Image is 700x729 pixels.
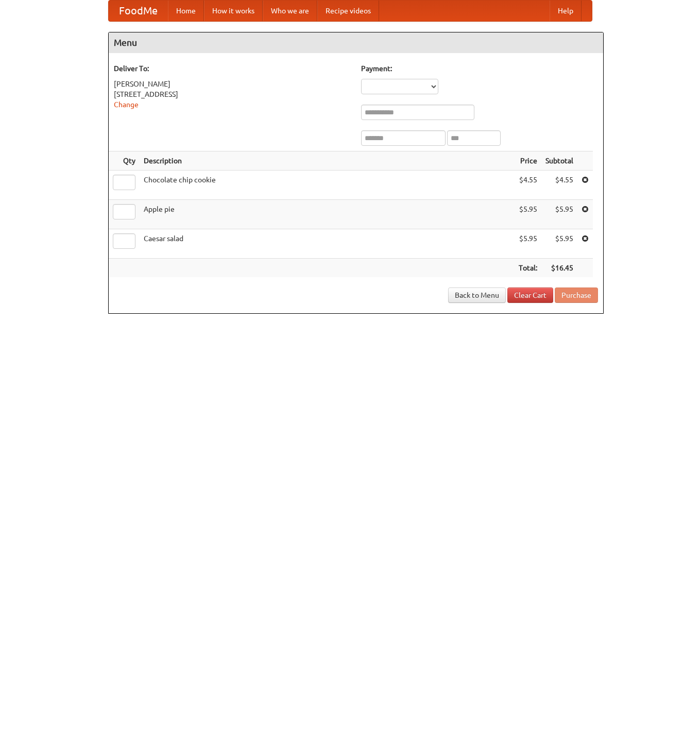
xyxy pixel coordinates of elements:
[515,171,541,200] td: $4.55
[109,1,168,21] a: FoodMe
[114,79,351,89] div: [PERSON_NAME]
[140,151,515,171] th: Description
[448,287,506,303] a: Back to Menu
[541,259,577,278] th: $16.45
[263,1,317,21] a: Who we are
[550,1,582,21] a: Help
[541,171,577,200] td: $4.55
[541,151,577,171] th: Subtotal
[541,229,577,259] td: $5.95
[515,259,541,278] th: Total:
[515,200,541,229] td: $5.95
[507,287,553,303] a: Clear Cart
[140,200,515,229] td: Apple pie
[515,229,541,259] td: $5.95
[555,287,598,303] button: Purchase
[109,151,140,171] th: Qty
[317,1,379,21] a: Recipe videos
[109,32,603,53] h4: Menu
[541,200,577,229] td: $5.95
[140,229,515,259] td: Caesar salad
[168,1,204,21] a: Home
[140,171,515,200] td: Chocolate chip cookie
[114,89,351,99] div: [STREET_ADDRESS]
[114,63,351,74] h5: Deliver To:
[515,151,541,171] th: Price
[204,1,263,21] a: How it works
[361,63,598,74] h5: Payment:
[114,100,139,109] a: Change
